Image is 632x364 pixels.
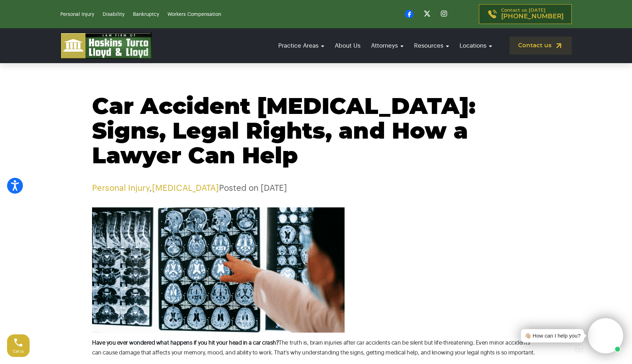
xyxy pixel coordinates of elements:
[92,338,540,358] p: The truth is, brain injuries after car accidents can be silent but life-threatening. Even minor a...
[168,12,221,17] a: Workers Compensation
[60,32,152,59] img: logo
[524,332,581,340] div: 👋🏼 How can I help you?
[367,36,407,56] a: Attorneys
[152,184,219,192] a: [MEDICAL_DATA]
[13,350,24,353] span: Call us
[572,341,587,356] a: Open chat
[501,13,564,20] span: [PHONE_NUMBER]
[92,183,540,193] p: , Posted on [DATE]
[92,340,279,346] strong: Have you ever wondered what happens if you hit your head in a car crash?
[92,95,540,169] h1: Car Accident [MEDICAL_DATA]: Signs, Legal Rights, and How a Lawyer Can Help
[103,12,124,17] a: Disability
[501,8,564,20] p: Contact us [DATE]
[133,12,159,17] a: Bankruptcy
[479,4,572,24] a: Contact us [DATE][PHONE_NUMBER]
[60,12,94,17] a: Personal Injury
[92,184,150,192] a: Personal Injury
[331,36,364,56] a: About Us
[510,37,572,55] a: Contact us
[411,36,452,56] a: Resources
[456,36,496,56] a: Locations
[275,36,328,56] a: Practice Areas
